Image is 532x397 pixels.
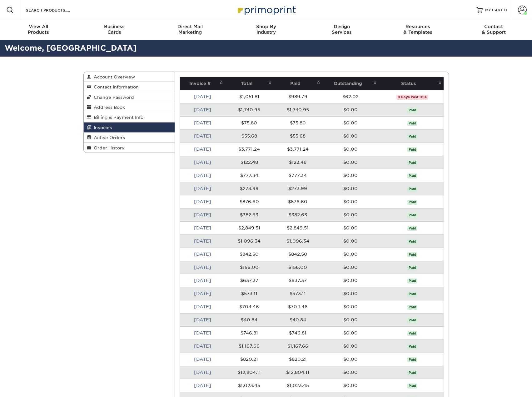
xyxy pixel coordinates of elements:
[1,24,77,29] span: View All
[225,221,273,234] td: $2,849.51
[194,147,211,152] a: [DATE]
[407,200,417,205] span: Paid
[274,103,322,116] td: $1,740.95
[322,353,379,366] td: $0.00
[194,160,211,165] a: [DATE]
[322,287,379,300] td: $0.00
[407,265,417,270] span: Paid
[91,145,125,150] span: Order History
[407,239,417,244] span: Paid
[194,199,211,204] a: [DATE]
[76,20,152,40] a: BusinessCards
[322,379,379,392] td: $0.00
[407,121,417,126] span: Paid
[274,143,322,156] td: $3,771.24
[322,339,379,353] td: $0.00
[322,195,379,208] td: $0.00
[322,182,379,195] td: $0.00
[407,357,417,362] span: Paid
[274,261,322,274] td: $156.00
[225,274,273,287] td: $637.37
[274,77,322,90] th: Paid
[225,195,273,208] td: $876.60
[407,226,417,231] span: Paid
[194,330,211,335] a: [DATE]
[152,24,228,35] div: Marketing
[274,248,322,261] td: $842.50
[84,72,175,82] a: Account Overview
[225,379,273,392] td: $1,023.45
[225,208,273,221] td: $382.63
[304,24,380,35] div: Services
[194,107,211,112] a: [DATE]
[84,143,175,153] a: Order History
[407,318,417,323] span: Paid
[228,20,304,40] a: Shop ByIndustry
[84,82,175,92] a: Contact Information
[225,326,273,339] td: $746.81
[322,169,379,182] td: $0.00
[225,129,273,143] td: $55.68
[322,274,379,287] td: $0.00
[228,24,304,35] div: Industry
[91,95,134,100] span: Change Password
[322,313,379,326] td: $0.00
[322,248,379,261] td: $0.00
[407,147,417,152] span: Paid
[91,105,125,110] span: Address Book
[504,8,507,12] span: 0
[407,108,417,113] span: Paid
[84,123,175,133] a: Invoices
[194,120,211,125] a: [DATE]
[456,24,532,35] div: & Support
[194,186,211,191] a: [DATE]
[91,135,125,140] span: Active Orders
[225,90,273,103] td: $1,051.81
[274,221,322,234] td: $2,849.51
[379,77,443,90] th: Status
[91,115,143,120] span: Billing & Payment Info
[456,24,532,29] span: Contact
[84,102,175,112] a: Address Book
[194,370,211,375] a: [DATE]
[322,103,379,116] td: $0.00
[194,317,211,322] a: [DATE]
[228,24,304,29] span: Shop By
[235,3,297,17] img: Primoprint
[225,116,273,129] td: $75.80
[322,90,379,103] td: $62.02
[225,248,273,261] td: $842.50
[274,195,322,208] td: $876.60
[322,326,379,339] td: $0.00
[274,366,322,379] td: $12,804.11
[76,24,152,29] span: Business
[84,92,175,102] a: Change Password
[194,265,211,270] a: [DATE]
[180,77,225,90] th: Invoice #
[91,74,135,79] span: Account Overview
[322,129,379,143] td: $0.00
[225,300,273,313] td: $704.46
[194,212,211,217] a: [DATE]
[91,125,112,130] span: Invoices
[396,95,428,100] span: 8 Days Past Due
[380,24,456,29] span: Resources
[274,182,322,195] td: $273.99
[194,383,211,388] a: [DATE]
[194,225,211,230] a: [DATE]
[274,379,322,392] td: $1,023.45
[194,344,211,349] a: [DATE]
[407,134,417,139] span: Paid
[274,234,322,248] td: $1,096.34
[225,182,273,195] td: $273.99
[407,252,417,257] span: Paid
[225,143,273,156] td: $3,771.24
[225,353,273,366] td: $820.21
[407,344,417,349] span: Paid
[194,94,211,99] a: [DATE]
[225,169,273,182] td: $777.34
[274,90,322,103] td: $989.79
[485,8,503,13] span: MY CART
[274,274,322,287] td: $637.37
[225,77,273,90] th: Total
